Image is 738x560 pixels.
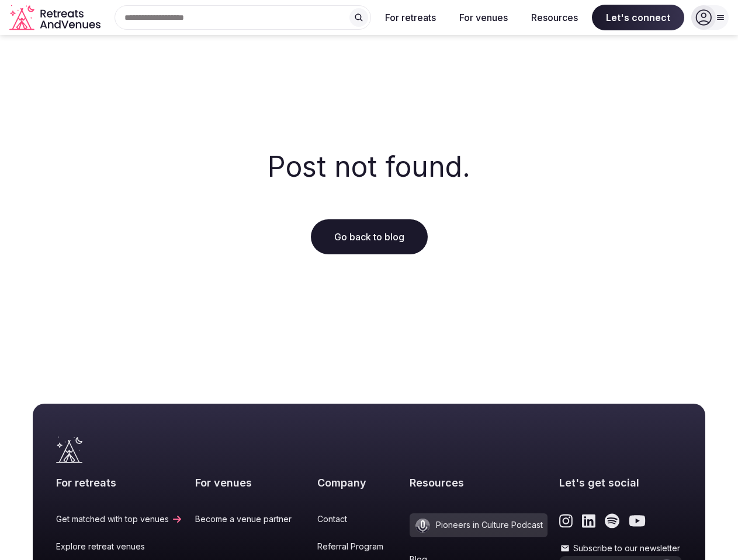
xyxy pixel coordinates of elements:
a: Go back to blog [311,219,428,254]
a: Visit the homepage [56,436,82,463]
a: Explore retreat venues [56,541,183,552]
span: Let's connect [592,5,684,30]
svg: Retreats and Venues company logo [9,5,103,31]
a: Contact [317,513,397,525]
a: Link to the retreats and venues Instagram page [559,513,573,528]
a: Referral Program [317,541,397,552]
a: Become a venue partner [195,513,306,525]
a: Link to the retreats and venues Spotify page [605,513,619,528]
h2: Let's get social [559,475,682,490]
h2: Post not found. [268,147,470,186]
button: Resources [522,5,587,30]
h2: Company [317,475,397,490]
a: Link to the retreats and venues LinkedIn page [582,513,595,528]
h2: For venues [195,475,306,490]
button: For retreats [376,5,445,30]
a: Link to the retreats and venues Youtube page [629,513,646,528]
button: For venues [450,5,517,30]
h2: For retreats [56,475,183,490]
a: Visit the homepage [9,5,103,31]
a: Get matched with top venues [56,513,183,525]
label: Subscribe to our newsletter [559,542,682,554]
a: Pioneers in Culture Podcast [410,513,548,537]
h2: Resources [410,475,548,490]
